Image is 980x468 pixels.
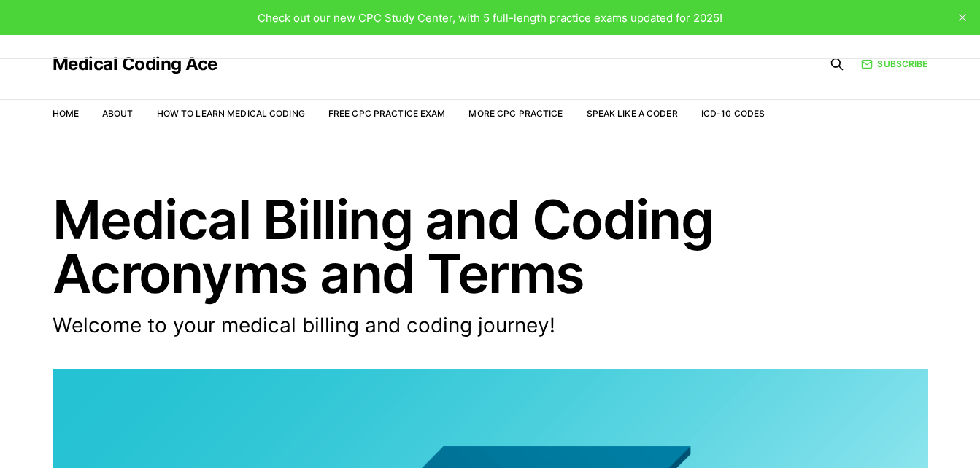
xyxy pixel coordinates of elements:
[861,57,927,71] a: Subscribe
[53,108,79,119] a: Home
[53,192,928,300] h1: Medical Billing and Coding Acronyms and Terms
[157,108,305,119] a: How to Learn Medical Coding
[587,108,678,119] a: Speak Like a Coder
[468,108,563,119] a: More CPC Practice
[102,108,134,119] a: About
[53,312,724,340] p: Welcome to your medical billing and coding journey!
[951,6,974,29] button: close
[258,11,722,25] span: Check out our new CPC Study Center, with 5 full-length practice exams updated for 2025!
[701,108,765,119] a: ICD-10 Codes
[328,108,446,119] a: Free CPC Practice Exam
[53,55,217,73] a: Medical Coding Ace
